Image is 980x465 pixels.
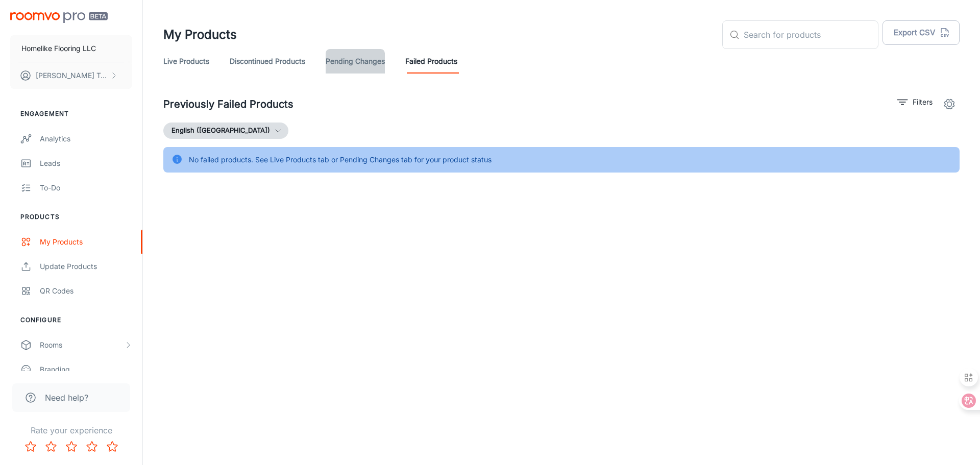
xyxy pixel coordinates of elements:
[189,150,492,169] div: No failed products. See Live Products tab or Pending Changes tab for your product status
[163,49,209,74] a: Live Products
[40,182,132,193] div: To-do
[405,49,457,74] a: Failed Products
[10,12,108,23] img: Roomvo PRO Beta
[939,94,960,114] button: settings
[10,62,132,89] button: [PERSON_NAME] Tang
[230,49,305,74] a: Discontinued Products
[40,158,132,169] div: Leads
[326,49,385,74] a: Pending Changes
[36,70,108,81] p: [PERSON_NAME] Tang
[163,96,293,112] h2: Previously Failed Products
[10,35,132,62] button: Homelike Flooring LLC
[895,94,935,110] button: filter
[40,133,132,144] div: Analytics
[883,20,960,45] button: Export CSV
[913,96,933,108] p: Filters
[744,20,878,49] input: Search for products
[21,43,96,54] p: Homelike Flooring LLC
[163,123,288,139] button: English ([GEOGRAPHIC_DATA])
[163,26,237,44] h1: My Products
